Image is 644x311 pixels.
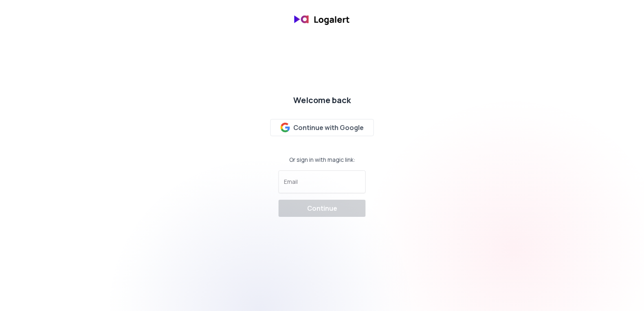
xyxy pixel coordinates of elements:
[289,156,355,164] div: Or sign in with magic link:
[280,123,364,132] div: Continue with Google
[293,95,351,106] div: Welcome back
[279,200,366,217] button: Continue
[284,181,360,190] input: Email
[307,203,337,213] div: Continue
[270,119,374,136] button: Continue with Google
[290,10,355,29] img: banner logo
